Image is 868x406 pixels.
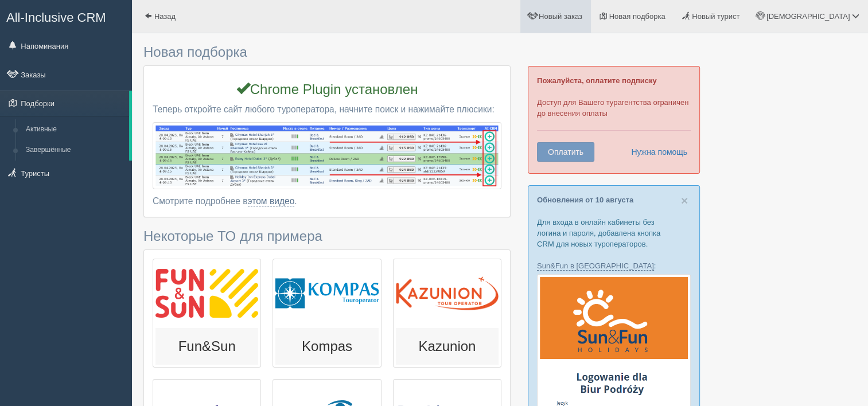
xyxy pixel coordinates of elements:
p: Для входа в онлайн кабинеты без логина и пароля, добавлена кнопка CRM для новых туроператоров. [537,217,691,249]
h3: Некоторые ТО для примера [143,229,511,244]
a: Sun&Fun в [GEOGRAPHIC_DATA] [537,261,654,271]
a: Обновления от 10 августа [537,196,633,204]
span: All-Inclusive CRM [6,10,106,25]
p: : [537,260,691,271]
span: Новая подборка [609,12,665,21]
div: Доступ для Вашего турагентства ограничен до внесения оплаты [528,66,700,174]
button: Close [681,194,688,206]
a: Kazunion [393,259,501,368]
span: [DEMOGRAPHIC_DATA] [766,12,850,21]
p: Теперь откройте сайт любого туроператора, начните поиск и нажимайте плюсики: [153,103,501,116]
div: Смотрите подробнее в . [153,195,501,208]
b: Пожалуйста, оплатите подписку [537,76,657,85]
h3: Chrome Plugin установлен [153,80,501,97]
span: × [681,194,688,207]
h3: Kazunion [401,339,493,354]
img: search.kz.png [153,122,501,189]
h3: Новая подборка [143,45,511,60]
a: Активные [21,119,129,140]
a: Нужна помощь [624,142,688,162]
a: Fun&Sun [153,259,261,368]
span: Назад [154,12,176,21]
span: Новый заказ [539,12,582,21]
span: Новый турист [692,12,739,21]
a: этом видео [248,196,295,206]
a: Завершённые [21,140,129,161]
a: All-Inclusive CRM [1,1,131,32]
a: Kompas [273,259,381,368]
h3: Fun&Sun [161,339,253,354]
h3: Kompas [281,339,373,354]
